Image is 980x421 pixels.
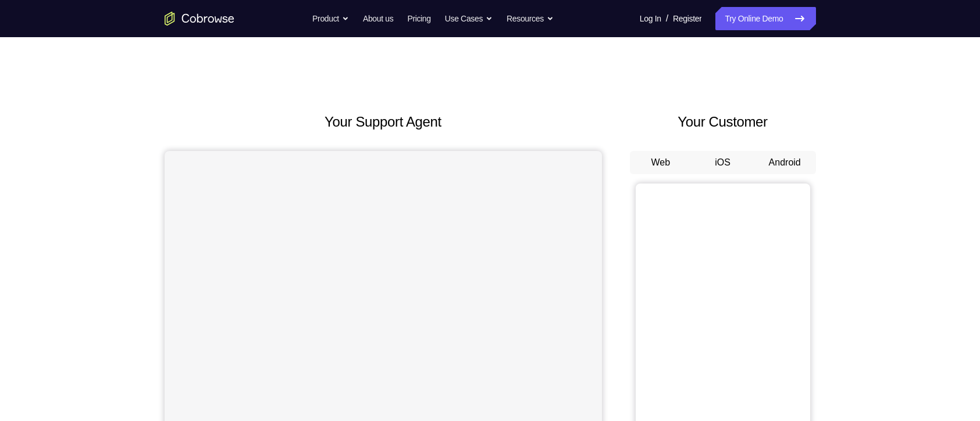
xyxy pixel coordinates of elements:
button: Android [754,151,816,174]
a: About us [363,7,393,30]
a: Log In [640,7,661,30]
button: iOS [692,151,754,174]
h2: Your Support Agent [165,111,602,132]
button: Resources [507,7,554,30]
a: Register [673,7,701,30]
h2: Your Customer [630,111,816,132]
button: Product [312,7,349,30]
button: Use Cases [445,7,493,30]
button: Web [630,151,692,174]
a: Try Online Demo [715,7,815,30]
a: Go to the home page [165,12,234,26]
a: Pricing [407,7,430,30]
span: / [666,12,668,26]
